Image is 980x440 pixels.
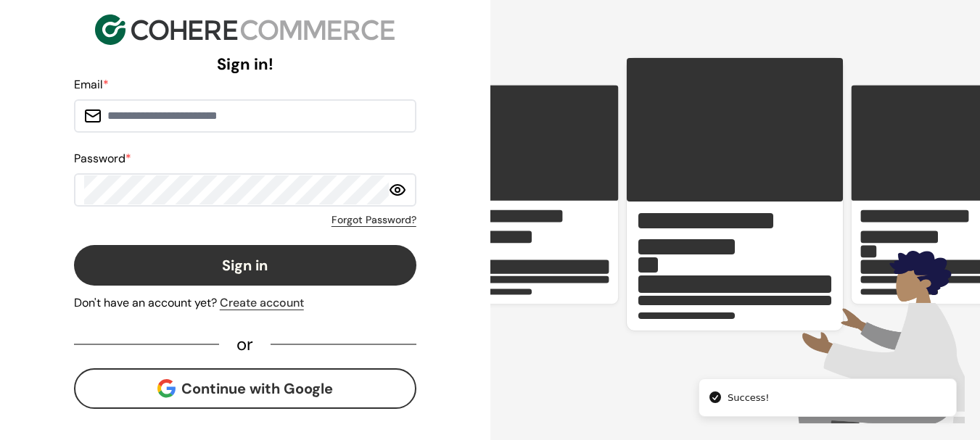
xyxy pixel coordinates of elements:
[95,14,395,45] img: cohereLogo
[728,391,770,405] div: Success!
[74,151,131,166] label: Password
[74,77,109,92] label: Email
[219,338,271,351] div: or
[74,245,416,286] button: Sign in
[74,294,416,312] div: Don't have an account yet?
[332,212,416,228] a: Forgot Password?
[74,368,416,409] button: Continue with Google
[220,294,304,312] a: Create account
[217,52,273,76] p: Sign in!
